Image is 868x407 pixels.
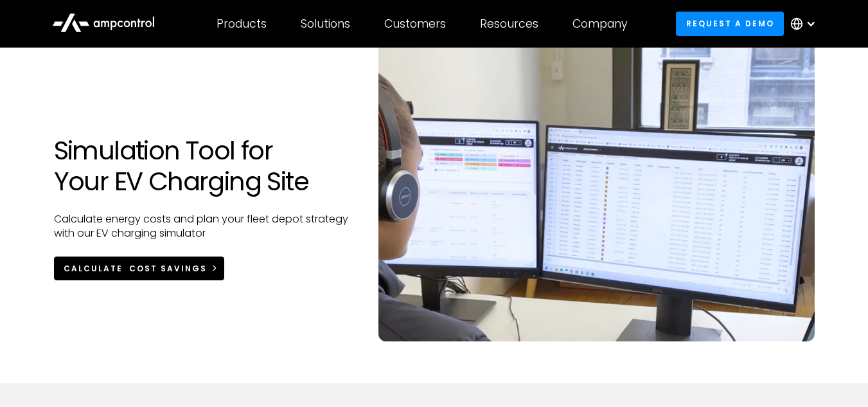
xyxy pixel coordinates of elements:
[217,17,267,31] div: Products
[301,17,350,31] div: Solutions
[378,37,814,341] img: Simulation tool to simulate your ev charging site using Ampcontrol
[572,17,628,31] div: Company
[54,257,225,280] a: Calculate Cost Savings
[480,17,538,31] div: Resources
[54,135,359,197] h1: Simulation Tool for Your EV Charging Site
[384,17,446,31] div: Customers
[64,263,207,275] div: Calculate Cost Savings
[676,12,784,35] a: Request a demo
[54,212,359,241] p: Calculate energy costs and plan your fleet depot strategy with our EV charging simulator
